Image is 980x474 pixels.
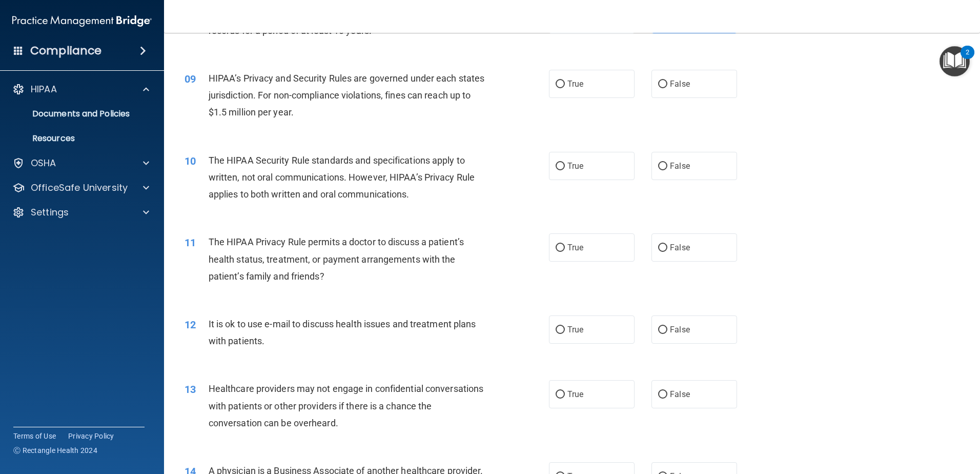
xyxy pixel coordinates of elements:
span: Healthcare providers may not engage in confidential conversations with patients or other provider... [209,383,484,428]
span: False [670,389,690,399]
span: The HIPAA Security Rule standards and specifications apply to written, not oral communications. H... [209,155,475,200]
span: 13 [185,383,196,396]
h4: Compliance [30,44,101,58]
input: True [556,326,565,334]
input: False [658,163,667,170]
input: False [658,244,667,252]
span: False [670,161,690,171]
p: OfficeSafe University [31,182,128,194]
input: False [658,391,667,399]
a: OSHA [12,157,149,169]
span: The HIPAA Privacy Rule permits a doctor to discuss a patient’s health status, treatment, or payme... [209,236,464,281]
input: True [556,391,565,399]
span: It is ok to use e-mail to discuss health issues and treatment plans with patients. [209,319,476,346]
span: True [567,243,583,252]
input: False [658,81,667,88]
a: Privacy Policy [68,431,114,441]
span: True [567,79,583,89]
span: 09 [185,73,196,85]
p: Documents and Policies [7,109,147,119]
input: True [556,163,565,170]
span: False [670,79,690,89]
div: 2 [966,52,969,66]
span: True [567,325,583,334]
span: Under HIPAA, practices are required to keep patient’s medical records for a period of at least 10... [209,8,461,36]
p: OSHA [31,157,56,169]
span: 10 [185,155,196,167]
a: Settings [12,206,149,219]
input: True [556,81,565,88]
span: HIPAA’s Privacy and Security Rules are governed under each states jurisdiction. For non-complianc... [209,73,485,117]
input: True [556,244,565,252]
span: True [567,161,583,171]
span: 12 [185,319,196,331]
span: 11 [185,236,196,249]
span: Ⓒ Rectangle Health 2024 [13,445,97,456]
input: False [658,326,667,334]
a: HIPAA [12,83,149,95]
img: PMB logo [12,11,152,31]
a: Terms of Use [13,431,56,441]
p: Resources [7,133,147,144]
p: Settings [31,206,69,219]
span: True [567,389,583,399]
span: False [670,325,690,334]
p: HIPAA [31,83,57,95]
button: Open Resource Center, 2 new notifications [940,46,970,76]
a: OfficeSafe University [12,182,149,194]
span: False [670,243,690,252]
